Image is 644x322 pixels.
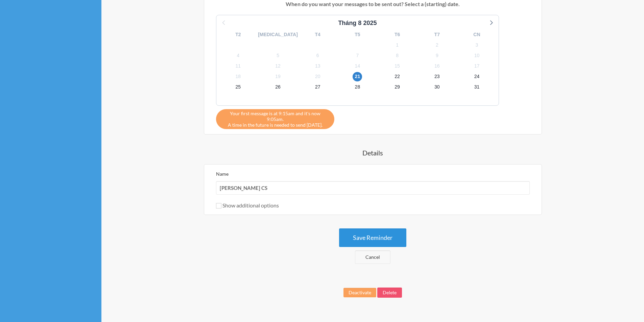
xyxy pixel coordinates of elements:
[417,29,457,40] div: T7
[233,82,243,92] span: Thứ Năm, 25 tháng 9, 2025
[273,72,283,81] span: Thứ Sáu, 19 tháng 9, 2025
[339,228,406,247] button: Save Reminder
[377,29,417,40] div: T6
[216,202,279,208] label: Show additional options
[216,109,334,129] div: A time in the future is needed to send [DATE].
[472,61,481,71] span: Thứ Tư, 17 tháng 9, 2025
[233,72,243,81] span: Thứ Năm, 18 tháng 9, 2025
[432,40,442,50] span: Thứ Ba, 2 tháng 9, 2025
[218,29,258,40] div: T2
[298,29,338,40] div: T4
[392,82,402,92] span: Thứ Hai, 29 tháng 9, 2025
[392,61,402,71] span: Thứ Hai, 15 tháng 9, 2025
[472,51,481,60] span: Thứ Tư, 10 tháng 9, 2025
[353,61,362,71] span: Chủ Nhật, 14 tháng 9, 2025
[216,181,530,195] input: We suggest a 2 to 4 word name
[258,29,298,40] div: [MEDICAL_DATA]
[353,82,362,92] span: Chủ Nhật, 28 tháng 9, 2025
[338,29,378,40] div: T5
[313,82,323,92] span: Thứ Bảy, 27 tháng 9, 2025
[233,61,243,71] span: Thứ Năm, 11 tháng 9, 2025
[273,51,283,60] span: Thứ Sáu, 5 tháng 9, 2025
[472,72,481,81] span: Thứ Tư, 24 tháng 9, 2025
[392,40,402,50] span: Thứ Hai, 1 tháng 9, 2025
[457,29,497,40] div: CN
[335,19,379,28] div: Tháng 8 2025
[392,51,402,60] span: Thứ Hai, 8 tháng 9, 2025
[353,72,362,81] span: Chủ Nhật, 21 tháng 9, 2025
[432,72,442,81] span: Thứ Ba, 23 tháng 9, 2025
[233,51,243,60] span: Thứ Năm, 4 tháng 9, 2025
[273,61,283,71] span: Thứ Sáu, 12 tháng 9, 2025
[313,72,323,81] span: Thứ Bảy, 20 tháng 9, 2025
[472,40,481,50] span: Thứ Tư, 3 tháng 9, 2025
[343,288,376,297] button: Deactivate
[355,250,390,264] a: Cancel
[432,61,442,71] span: Thứ Ba, 16 tháng 9, 2025
[313,51,323,60] span: Thứ Bảy, 6 tháng 9, 2025
[432,82,442,92] span: Thứ Ba, 30 tháng 9, 2025
[472,82,481,92] span: Thứ Tư, 1 tháng 10, 2025
[170,148,576,157] h4: Details
[392,72,402,81] span: Thứ Hai, 22 tháng 9, 2025
[377,288,402,298] button: Delete
[353,51,362,60] span: Chủ Nhật, 7 tháng 9, 2025
[273,82,283,92] span: Thứ Sáu, 26 tháng 9, 2025
[221,110,329,122] span: Your first message is at 9:15am and it's now 9:05am.
[432,51,442,60] span: Thứ Ba, 9 tháng 9, 2025
[216,171,229,177] label: Name
[216,203,221,208] input: Show additional options
[313,61,323,71] span: Thứ Bảy, 13 tháng 9, 2025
